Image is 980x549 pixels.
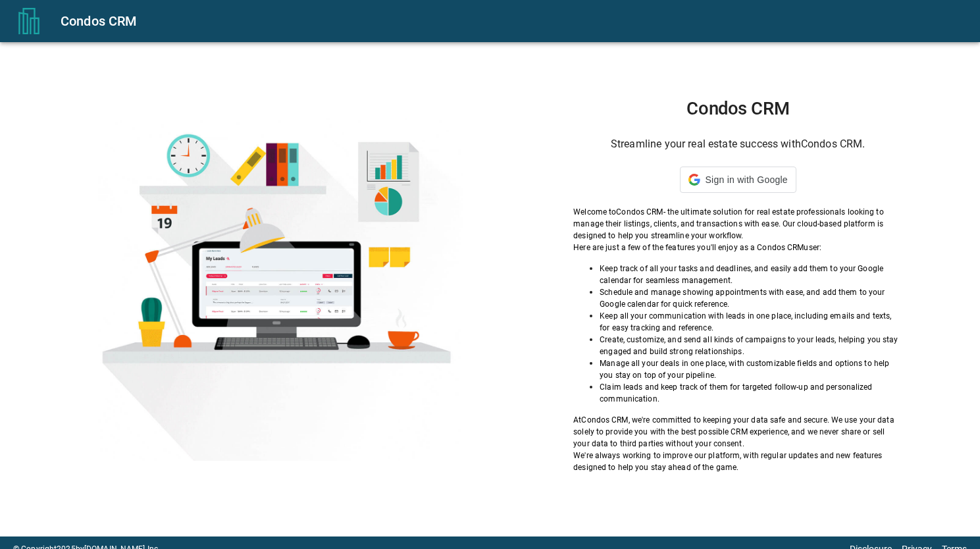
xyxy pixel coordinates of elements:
p: Claim leads and keep track of them for targeted follow-up and personalized communication. [600,381,902,405]
p: We're always working to improve our platform, with regular updates and new features designed to h... [573,450,902,473]
p: Manage all your deals in one place, with customizable fields and options to help you stay on top ... [600,357,902,381]
p: At Condos CRM , we're committed to keeping your data safe and secure. We use your data solely to ... [573,414,902,450]
p: Here are just a few of the features you'll enjoy as a Condos CRM user: [573,242,902,253]
h6: Streamline your real estate success with Condos CRM . [573,135,902,153]
p: Keep all your communication with leads in one place, including emails and texts, for easy trackin... [600,310,902,334]
div: Condos CRM [61,11,964,32]
span: Sign in with Google [706,174,788,185]
h1: Condos CRM [573,98,902,119]
div: Sign in with Google [680,167,796,193]
p: Keep track of all your tasks and deadlines, and easily add them to your Google calendar for seaml... [600,263,902,286]
p: Create, customize, and send all kinds of campaigns to your leads, helping you stay engaged and bu... [600,334,902,357]
p: Welcome to Condos CRM - the ultimate solution for real estate professionals looking to manage the... [573,206,902,242]
p: Schedule and manage showing appointments with ease, and add them to your Google calendar for quic... [600,286,902,310]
